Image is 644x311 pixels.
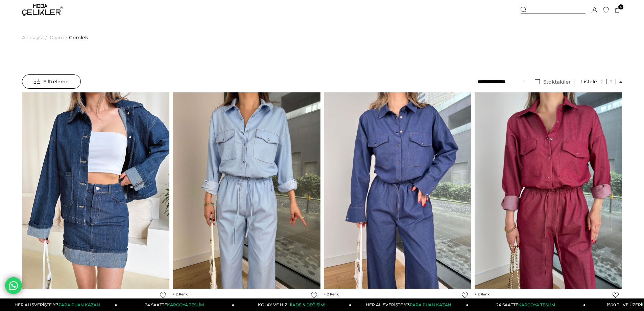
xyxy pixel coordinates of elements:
a: Giyim [50,20,64,55]
a: 24 SAATTEKARGOYA TESLİM [117,298,234,311]
span: 4 [618,4,623,9]
a: Favorilere Ekle [160,292,166,298]
a: Anasayfa [22,20,44,55]
img: Çıt Çıt Kapamalı Büyük Cepli Vent Bordo Kadın Gömlek 25Y072 [475,92,622,289]
a: 24 SAATTEKARGOYA TESLİM [469,298,586,311]
span: 2 [475,292,490,296]
a: Favorilere Ekle [613,292,619,298]
a: 4 [615,8,620,13]
img: Düğme Kapamalı Round Mavi Kadın Gömlek 25Y104 [22,92,169,289]
a: KOLAY VE HIZLIİADE & DEĞİŞİM! [234,298,351,311]
span: KARGOYA TESLİM [518,302,555,307]
a: Favorilere Ekle [462,292,468,298]
li: > [22,20,49,55]
a: Favorilere Ekle [311,292,317,298]
img: Çıt Çıt Kapamalı Büyük Cepli Vent Mavi Kadın Gömlek 25Y072 [173,92,320,289]
li: > [50,20,69,55]
span: 2 [324,292,339,296]
a: HER ALIŞVERİŞTE %3PARA PUAN KAZAN [351,298,468,311]
a: Gömlek [69,20,88,55]
span: 2 [173,292,188,296]
span: Filtreleme [34,75,69,88]
span: Stoktakiler [543,79,571,85]
img: logo [22,4,63,16]
span: KARGOYA TESLİM [167,302,204,307]
img: Çıt Çıt Kapamalı Büyük Cepli Vent Lacivert Kadın Gömlek 25Y072 [324,92,471,289]
span: İADE & DEĞİŞİM! [291,302,325,307]
a: Stoktakiler [531,79,574,85]
span: PARA PUAN KAZAN [410,302,451,307]
span: PARA PUAN KAZAN [58,302,100,307]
